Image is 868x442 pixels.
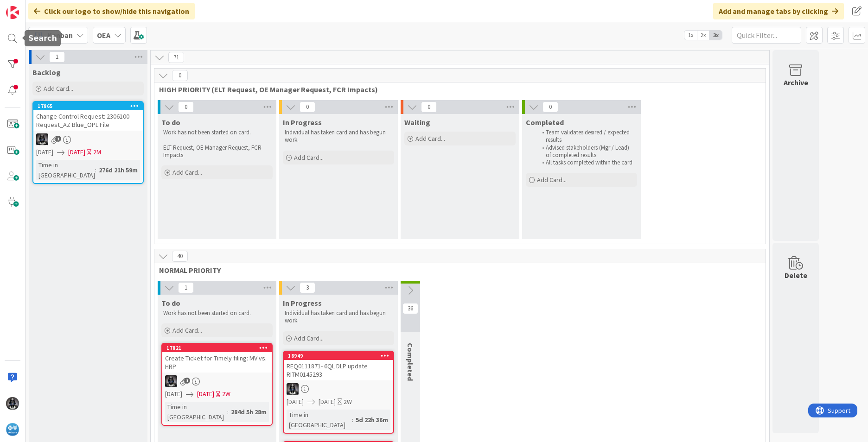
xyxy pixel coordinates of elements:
div: 17821Create Ticket for Timely filing: MV vs. HRP [162,344,272,373]
span: Add Card... [44,84,73,93]
span: 36 [402,303,418,314]
p: Work has not been started on card. [163,129,271,136]
li: Advised stakeholders (Mgr / Lead) of completed results [537,144,636,159]
div: Archive [784,77,808,88]
span: In Progress [283,298,322,308]
span: Add Card... [415,134,445,143]
div: 17821 [162,344,272,352]
div: 17865 [33,102,143,110]
span: 1x [684,31,697,40]
li: All tasks completed within the card [537,159,636,166]
span: NORMAL PRIORITY [159,265,754,275]
h5: Search [28,34,57,43]
p: ELT Request, OE Manager Request, FCR Impacts [163,144,271,159]
a: 17865Change Control Request: 2306100 Request_AZ Blue_OPL FileKG[DATE][DATE]2MTime in [GEOGRAPHIC_... [32,101,144,184]
span: To do [161,118,180,127]
span: : [95,165,96,175]
p: Work has not been started on card. [163,309,271,317]
div: 18949REQ0111871- 6QL DLP update RITM0145293 [284,352,393,380]
a: 18949REQ0111871- 6QL DLP update RITM0145293KG[DATE][DATE]2WTime in [GEOGRAPHIC_DATA]:5d 22h 36m [283,351,394,434]
span: To do [161,298,180,308]
span: 0 [178,101,194,113]
span: : [352,415,353,425]
span: Backlog [32,68,61,77]
div: 2M [93,147,101,157]
div: 2W [344,397,352,407]
img: KG [6,397,19,410]
div: Delete [785,270,807,281]
div: Time in [GEOGRAPHIC_DATA] [165,402,227,422]
div: KG [162,375,272,387]
span: Add Card... [294,153,324,162]
div: 284d 5h 28m [229,407,269,417]
div: Change Control Request: 2306100 Request_AZ Blue_OPL File [33,110,143,131]
span: [DATE] [36,147,53,157]
span: 0 [421,101,437,113]
img: KG [287,383,299,395]
span: 1 [55,136,61,142]
span: 3x [709,31,722,40]
span: Add Card... [172,326,202,335]
li: Team validates desired / expected results [537,129,636,144]
img: KG [165,375,177,387]
span: 3 [300,282,315,293]
div: Create Ticket for Timely filing: MV vs. HRP [162,352,272,373]
b: OEA [97,31,110,40]
span: 0 [172,70,188,81]
div: 18949 [284,352,393,360]
span: HIGH PRIORITY (ELT Request, OE Manager Request, FCR Impacts) [159,85,754,94]
span: 40 [172,251,188,262]
span: [DATE] [287,397,304,407]
span: Completed [406,343,415,381]
div: KG [284,383,393,395]
div: 5d 22h 36m [353,415,390,425]
span: [DATE] [68,147,85,157]
div: Add and manage tabs by clicking [713,3,844,19]
div: 17865Change Control Request: 2306100 Request_AZ Blue_OPL File [33,102,143,131]
span: : [227,407,229,417]
p: Individual has taken card and has begun work. [285,309,392,325]
span: Kanban [47,30,73,41]
span: [DATE] [197,389,214,399]
p: Individual has taken card and has begun work. [285,129,392,144]
span: In Progress [283,118,322,127]
span: Add Card... [294,334,324,342]
span: Add Card... [172,168,202,177]
div: Click our logo to show/hide this navigation [28,3,195,19]
div: 276d 21h 59m [96,165,140,175]
div: Time in [GEOGRAPHIC_DATA] [36,160,95,180]
div: Time in [GEOGRAPHIC_DATA] [287,410,352,430]
span: 1 [49,51,65,63]
img: Visit kanbanzone.com [6,6,19,19]
img: avatar [6,423,19,436]
span: 1 [184,378,190,384]
div: REQ0111871- 6QL DLP update RITM0145293 [284,360,393,380]
span: Support [19,1,42,13]
input: Quick Filter... [732,27,801,44]
div: 17821 [166,345,272,351]
span: Waiting [404,118,430,127]
img: KG [36,133,48,145]
div: 2W [222,389,230,399]
span: 2x [697,31,709,40]
span: 1 [178,282,194,293]
div: KG [33,133,143,145]
div: 18949 [288,353,393,359]
div: 17865 [38,103,143,109]
span: 71 [168,52,184,63]
a: 17821Create Ticket for Timely filing: MV vs. HRPKG[DATE][DATE]2WTime in [GEOGRAPHIC_DATA]:284d 5h... [161,343,273,426]
span: [DATE] [319,397,336,407]
span: Add Card... [537,176,567,184]
span: 0 [300,101,315,113]
span: Completed [526,118,564,127]
span: [DATE] [165,389,182,399]
span: 0 [542,101,558,113]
